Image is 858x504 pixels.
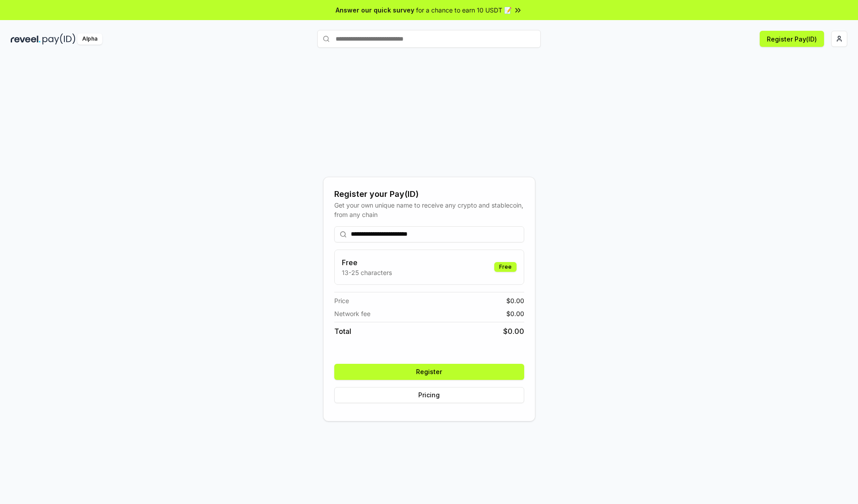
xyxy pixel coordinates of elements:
[334,387,524,403] button: Pricing
[11,33,41,45] img: reveel_dark
[334,200,524,219] div: Get your own unique name to receive any crypto and stablecoin, from any chain
[416,5,512,15] span: for a chance to earn 10 USDT 📝
[494,262,517,272] div: Free
[503,326,524,337] span: $ 0.00
[334,326,351,337] span: Total
[506,296,524,305] span: $ 0.00
[334,309,370,318] span: Network fee
[77,33,102,45] div: Alpha
[334,188,524,200] div: Register your Pay(ID)
[342,268,392,277] p: 13-25 characters
[342,257,392,268] h3: Free
[334,296,349,305] span: Price
[336,5,414,15] span: Answer our quick survey
[42,33,76,45] img: pay_id
[334,364,524,380] button: Register
[760,31,824,47] button: Register Pay(ID)
[506,309,524,318] span: $ 0.00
